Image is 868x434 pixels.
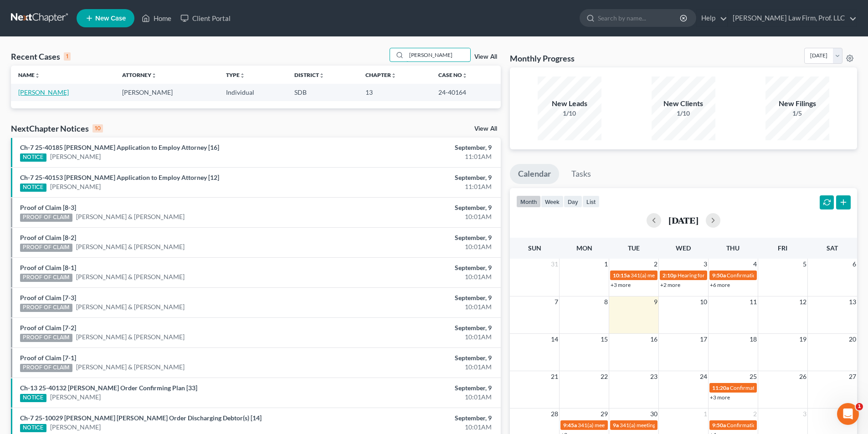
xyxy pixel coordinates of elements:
[649,371,658,382] span: 23
[653,296,658,307] span: 9
[20,414,262,422] a: Ch-7 25-10029 [PERSON_NAME] [PERSON_NAME] Order Discharging Debtor(s) [14]
[151,73,157,78] i: unfold_more
[20,214,72,222] div: PROOF OF CLAIM
[20,264,76,271] a: Proof of Claim [8-1]
[653,259,658,270] span: 2
[137,10,176,26] a: Home
[798,334,807,345] span: 19
[115,84,219,101] td: [PERSON_NAME]
[20,274,72,282] div: PROOF OF CLAIM
[76,363,185,372] a: [PERSON_NAME] & [PERSON_NAME]
[20,424,46,432] div: NOTICE
[749,296,758,307] span: 11
[340,152,492,161] div: 11:01AM
[76,272,185,281] a: [PERSON_NAME] & [PERSON_NAME]
[628,244,640,252] span: Tue
[340,293,492,302] div: September, 9
[564,195,582,208] button: day
[726,244,740,252] span: Thu
[576,244,592,252] span: Mon
[563,422,577,429] span: 9:45a
[365,71,396,78] a: Chapterunfold_more
[76,242,185,251] a: [PERSON_NAME] & [PERSON_NAME]
[20,294,76,301] a: Proof of Claim [7-3]
[848,371,857,382] span: 27
[712,384,729,391] span: 11:20a
[778,244,787,252] span: Fri
[219,84,287,101] td: Individual
[340,414,492,423] div: September, 9
[848,296,857,307] span: 13
[699,296,708,307] span: 10
[613,422,619,429] span: 9a
[340,383,492,393] div: September, 9
[712,422,726,429] span: 9:50a
[226,71,245,78] a: Typeunfold_more
[752,408,758,419] span: 2
[837,403,859,425] iframe: Intercom live chat
[18,71,40,78] a: Nameunfold_more
[848,334,857,345] span: 20
[550,408,559,419] span: 28
[613,272,630,279] span: 10:15a
[50,423,101,432] a: [PERSON_NAME]
[35,73,40,78] i: unfold_more
[50,152,101,161] a: [PERSON_NAME]
[474,54,497,60] a: View All
[340,272,492,281] div: 10:01AM
[703,259,708,270] span: 3
[752,259,758,270] span: 4
[240,73,245,78] i: unfold_more
[798,371,807,382] span: 26
[11,51,71,62] div: Recent Cases
[710,281,730,288] a: +6 more
[603,296,609,307] span: 8
[600,371,609,382] span: 22
[852,259,857,270] span: 6
[697,10,727,26] a: Help
[462,73,467,78] i: unfold_more
[699,334,708,345] span: 17
[20,234,76,241] a: Proof of Claim [8-2]
[730,384,833,391] span: Confirmation hearing for [PERSON_NAME]
[554,296,559,307] span: 7
[563,164,599,184] a: Tasks
[676,244,691,252] span: Wed
[294,71,324,78] a: Districtunfold_more
[20,384,197,392] a: Ch-13 25-40132 [PERSON_NAME] Order Confirming Plan [33]
[20,184,46,192] div: NOTICE
[358,84,431,101] td: 13
[582,195,600,208] button: list
[340,203,492,212] div: September, 9
[20,324,76,332] a: Proof of Claim [7-2]
[76,332,185,342] a: [PERSON_NAME] & [PERSON_NAME]
[20,364,72,372] div: PROOF OF CLAIM
[703,408,708,419] span: 1
[287,84,358,101] td: SDB
[663,272,677,279] span: 2:10p
[76,212,185,221] a: [PERSON_NAME] & [PERSON_NAME]
[749,334,758,345] span: 18
[550,259,559,270] span: 31
[122,71,157,78] a: Attorneyunfold_more
[712,272,726,279] span: 9:50a
[611,281,631,288] a: +3 more
[528,244,541,252] span: Sun
[649,334,658,345] span: 16
[649,408,658,419] span: 30
[340,332,492,342] div: 10:01AM
[176,10,235,26] a: Client Portal
[20,394,46,402] div: NOTICE
[474,126,497,132] a: View All
[340,263,492,272] div: September, 9
[340,143,492,152] div: September, 9
[340,182,492,191] div: 11:01AM
[728,10,857,26] a: [PERSON_NAME] Law Firm, Prof. LLC
[550,371,559,382] span: 21
[340,242,492,251] div: 10:01AM
[50,393,101,402] a: [PERSON_NAME]
[538,98,601,109] div: New Leads
[600,334,609,345] span: 15
[20,174,219,181] a: Ch-7 25-40153 [PERSON_NAME] Application to Employ Attorney [12]
[749,371,758,382] span: 25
